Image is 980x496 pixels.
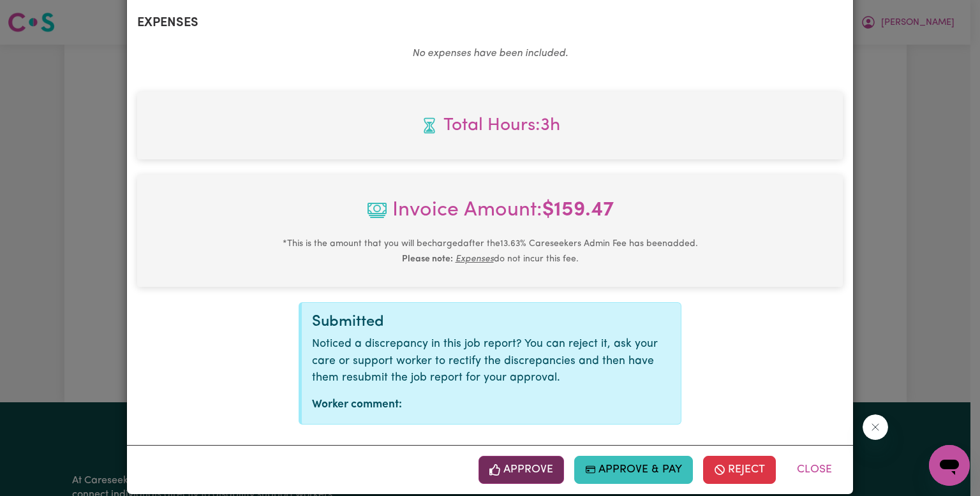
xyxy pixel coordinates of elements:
b: $ 159.47 [542,200,614,221]
span: Submitted [312,314,384,330]
button: Reject [703,456,776,484]
button: Approve & Pay [574,456,694,484]
p: Noticed a discrepancy in this job report? You can reject it, ask your care or support worker to r... [312,336,671,386]
em: No expenses have been included. [412,48,568,59]
b: Please note: [402,254,453,264]
h2: Expenses [137,15,843,31]
span: Need any help? [8,9,77,19]
iframe: Button to launch messaging window [929,445,970,486]
small: This is the amount that you will be charged after the 13.63 % Careseekers Admin Fee has been adde... [283,239,698,264]
span: Total hours worked: 3 hours [147,112,833,139]
button: Close [786,456,843,484]
u: Expenses [456,254,494,264]
iframe: Close message [863,414,888,440]
button: Approve [479,456,564,484]
span: Invoice Amount: [147,195,833,236]
strong: Worker comment: [312,399,402,410]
